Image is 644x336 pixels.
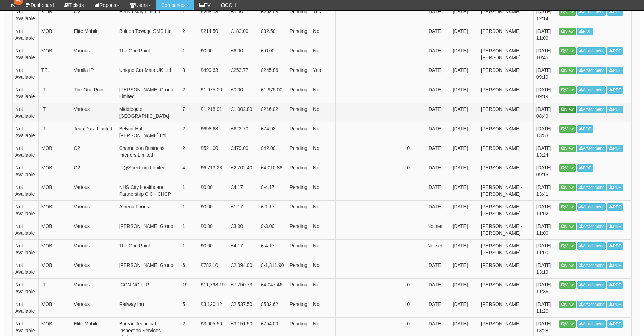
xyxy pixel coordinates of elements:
[287,44,310,64] td: Pending
[13,64,39,83] td: Not Available
[179,122,198,142] td: 2
[71,298,116,318] td: Various
[450,240,478,259] td: [DATE]
[450,181,478,201] td: [DATE]
[228,25,258,44] td: £182.00
[559,47,576,55] a: View
[577,223,606,230] a: Attachment
[71,83,116,103] td: The One Point
[179,5,198,25] td: 1
[116,181,179,201] td: NHS City Healthcare Partnership CIC - CHCP
[38,220,71,240] td: MOB
[424,298,450,318] td: [DATE]
[38,181,71,201] td: MOB
[71,25,116,44] td: Elite Mobile
[228,220,258,240] td: £3.00
[478,201,534,220] td: [PERSON_NAME]-[PERSON_NAME]
[559,145,576,152] a: View
[577,184,606,191] a: Attachment
[71,103,116,122] td: Various
[607,281,623,289] a: PDF
[38,279,71,298] td: IT
[478,103,534,122] td: [PERSON_NAME]
[607,184,623,191] a: PDF
[577,281,606,289] a: Attachment
[13,240,39,259] td: Not Available
[228,64,258,83] td: £253.77
[478,220,534,240] td: [PERSON_NAME]-[PERSON_NAME]
[287,83,310,103] td: Pending
[13,103,39,122] td: Not Available
[13,259,39,279] td: Not Available
[198,240,228,259] td: £0.00
[179,25,198,44] td: 2
[559,203,576,211] a: View
[607,203,623,211] a: PDF
[533,25,556,44] td: [DATE] 11:09
[559,28,576,35] a: View
[71,142,116,161] td: O2
[478,64,534,83] td: [PERSON_NAME]
[258,220,287,240] td: £-3.00
[198,259,228,279] td: £782.10
[287,240,310,259] td: Pending
[258,279,287,298] td: £4,047.46
[533,181,556,201] td: [DATE] 13:41
[228,259,258,279] td: £2,094.00
[607,223,623,230] a: PDF
[13,181,39,201] td: Not Available
[38,161,71,181] td: MOB
[533,201,556,220] td: [DATE] 11:02
[198,220,228,240] td: £0.00
[38,122,71,142] td: IT
[424,142,450,161] td: [DATE]
[258,259,287,279] td: £-1,311.90
[478,5,534,25] td: [PERSON_NAME]
[450,122,478,142] td: [DATE]
[478,240,534,259] td: [PERSON_NAME]-[PERSON_NAME]
[607,242,623,250] a: PDF
[38,64,71,83] td: TEL
[607,47,623,55] a: PDF
[478,142,534,161] td: [PERSON_NAME]
[310,103,336,122] td: No
[533,5,556,25] td: [DATE] 12:14
[287,161,310,181] td: Pending
[179,279,198,298] td: 19
[559,301,576,308] a: View
[310,44,336,64] td: No
[424,259,450,279] td: [DATE]
[258,64,287,83] td: £245.86
[258,298,287,318] td: £582.62
[198,25,228,44] td: £214.50
[533,64,556,83] td: [DATE] 09:19
[13,142,39,161] td: Not Available
[71,279,116,298] td: Various
[577,320,606,328] a: Attachment
[71,181,116,201] td: Various
[478,122,534,142] td: [PERSON_NAME]
[13,5,39,25] td: Not Available
[116,44,179,64] td: The One Point
[310,161,336,181] td: No
[287,25,310,44] td: Pending
[228,103,258,122] td: £1,002.89
[198,298,228,318] td: £3,120.12
[116,240,179,259] td: The One Point
[179,161,198,181] td: 4
[450,259,478,279] td: [DATE]
[404,279,424,298] td: 0
[450,64,478,83] td: [DATE]
[179,220,198,240] td: 1
[310,5,336,25] td: Yes
[310,142,336,161] td: No
[228,279,258,298] td: £7,750.73
[450,103,478,122] td: [DATE]
[577,106,606,113] a: Attachment
[198,279,228,298] td: £11,798.19
[533,103,556,122] td: [DATE] 08:49
[533,161,556,181] td: [DATE] 09:15
[71,161,116,181] td: O2
[559,242,576,250] a: View
[559,262,576,269] a: View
